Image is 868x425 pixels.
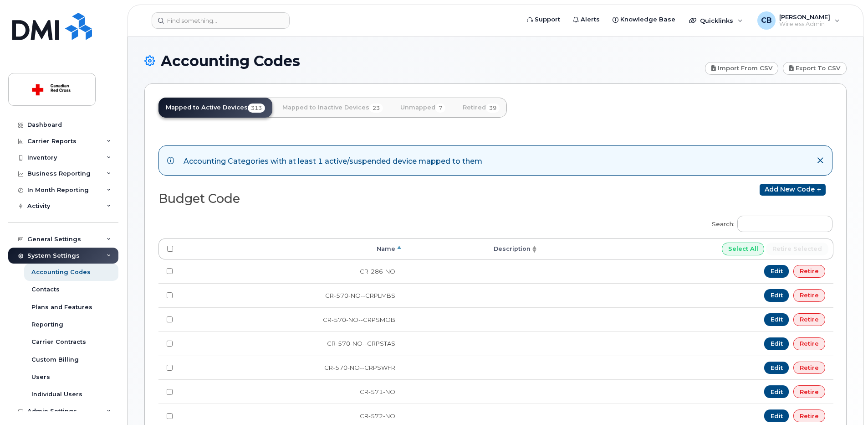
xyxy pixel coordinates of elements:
a: Mapped to Active Devices [158,98,272,118]
a: Edit [764,289,789,302]
h2: Budget Code [158,192,488,206]
a: Edit [764,337,789,350]
th: Name: activate to sort column descending [181,238,403,259]
a: Retire [793,289,825,302]
a: Edit [764,385,789,398]
a: Retire [793,362,825,374]
a: Add new code [760,184,826,196]
label: Search: [706,210,832,235]
td: CR-286-NO [181,259,403,283]
a: Edit [764,362,789,374]
a: Retire [793,409,825,422]
a: Retired [455,98,507,118]
a: Retire [793,313,825,326]
h1: Accounting Codes [144,53,700,69]
a: Import from CSV [705,62,779,75]
span: 313 [248,104,265,113]
a: Retire [793,265,825,278]
a: Edit [764,265,789,278]
td: CR-570-NO--CRPSTAS [181,332,403,356]
td: CR-570-NO--CRPSMOB [181,307,403,332]
a: Edit [764,313,789,326]
a: Retire [793,337,825,350]
span: 7 [435,104,445,113]
a: Export to CSV [783,62,847,75]
a: Retire [793,385,825,398]
th: Description: activate to sort column ascending [403,238,539,259]
span: 39 [486,104,500,113]
a: Unmapped [393,98,453,118]
div: Accounting Categories with at least 1 active/suspended device mapped to them [184,154,482,167]
a: Mapped to Inactive Devices [275,98,390,118]
td: CR-570-NO--CRPLMBS [181,283,403,307]
a: Edit [764,409,789,422]
input: Select All [722,243,765,255]
span: 23 [369,104,383,113]
td: CR-570-NO--CRPSWFR [181,356,403,380]
input: Search: [737,216,832,232]
td: CR-571-NO [181,379,403,404]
